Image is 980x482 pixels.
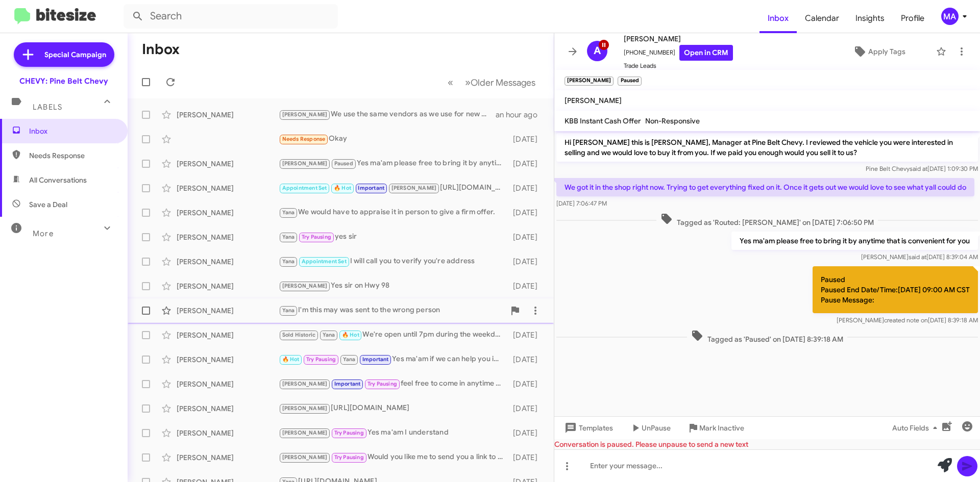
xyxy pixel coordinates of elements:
span: said at [910,165,927,172]
span: [PERSON_NAME] [282,380,328,387]
span: Needs Response [282,136,326,142]
span: UnPause [642,419,671,437]
div: [PERSON_NAME] [177,232,279,242]
p: Hi [PERSON_NAME] this is [PERSON_NAME], Manager at Pine Belt Chevy. I reviewed the vehicle you we... [556,133,978,162]
div: I will call you to verify you're address [279,256,508,267]
div: an hour ago [496,110,546,120]
span: Yana [323,332,335,338]
span: Trade Leads [624,61,733,71]
nav: Page navigation example [442,72,542,93]
a: Profile [893,4,933,33]
div: [PERSON_NAME] [177,110,279,120]
span: Apply Tags [868,42,905,61]
div: Okay [279,133,508,145]
span: Important [334,380,361,387]
div: CHEVY: Pine Belt Chevy [19,76,108,86]
div: [DATE] [508,330,546,340]
div: [PERSON_NAME] [177,330,279,340]
span: [PERSON_NAME] [282,111,328,118]
div: We're open until 7pm during the weekday and 5pm on the weekends please feel free to come by when ... [279,329,508,341]
button: Templates [554,419,621,437]
span: Older Messages [471,77,535,88]
div: [DATE] [508,403,546,414]
span: Try Pausing [334,429,364,436]
div: [PERSON_NAME] [177,257,279,267]
div: [DATE] [508,354,546,365]
p: We got it in the shop right now. Trying to get everything fixed on it. Once it gets out we would ... [556,178,974,196]
a: Special Campaign [14,42,114,67]
button: Next [459,72,542,93]
span: Paused [334,160,353,167]
div: [DATE] [508,134,546,144]
div: Would you like me to send you a link to some Tahoes we have available [279,451,508,463]
span: Try Pausing [367,380,397,387]
span: Appointment Set [282,185,327,191]
span: [DATE] 7:06:47 PM [556,199,607,207]
div: [DATE] [508,257,546,267]
span: Non-Responsive [645,116,700,125]
a: Insights [847,4,893,33]
span: More [33,229,54,238]
span: Save a Deal [29,199,67,210]
button: MA [933,8,969,25]
button: Previous [442,72,459,93]
div: [DATE] [508,183,546,193]
span: Tagged as 'Paused' on [DATE] 8:39:18 AM [687,329,847,344]
span: Appointment Set [302,258,347,265]
div: We use the same vendors as we use for new vehicles [279,109,496,120]
span: Sold Historic [282,332,316,338]
span: [PERSON_NAME] [DATE] 8:39:04 AM [861,253,978,261]
span: Mark Inactive [699,419,744,437]
span: created note on [884,316,928,324]
span: [PERSON_NAME] [282,283,328,289]
span: Inbox [29,126,116,136]
div: [URL][DOMAIN_NAME] [279,402,508,414]
span: Important [362,356,389,363]
div: [PERSON_NAME] [177,306,279,316]
span: 🔥 Hot [334,185,351,191]
span: [PERSON_NAME] [282,160,328,167]
div: We would have to appraise it in person to give a firm offer. [279,207,508,218]
div: [DATE] [508,232,546,242]
div: Yes ma'am if we can help you in any way please let us know [279,353,508,365]
div: yes sir [279,231,508,243]
div: [DATE] [508,452,546,463]
span: Try Pausing [302,234,331,240]
div: [PERSON_NAME] [177,354,279,365]
h1: Inbox [142,41,180,58]
div: [PERSON_NAME] [177,428,279,438]
div: [PERSON_NAME] [177,452,279,463]
div: [DATE] [508,159,546,169]
span: Try Pausing [306,356,336,363]
div: [PERSON_NAME] [177,379,279,389]
div: [PERSON_NAME] [177,403,279,414]
span: » [465,76,471,89]
button: Apply Tags [826,42,931,61]
div: [DATE] [508,428,546,438]
button: Mark Inactive [679,419,752,437]
span: Yana [343,356,356,363]
div: I'm this may was sent to the wrong person [279,305,505,316]
span: Needs Response [29,150,116,161]
a: Inbox [759,4,797,33]
span: Pine Belt Chevy [DATE] 1:09:30 PM [866,165,978,172]
span: Tagged as 'Routed: [PERSON_NAME]' on [DATE] 7:06:50 PM [656,213,878,227]
span: [PERSON_NAME] [624,33,733,45]
span: [PERSON_NAME] [391,185,437,191]
span: [PERSON_NAME] [282,429,328,436]
a: Calendar [797,4,847,33]
div: [DATE] [508,281,546,291]
span: Yana [282,209,295,216]
div: [PERSON_NAME] [177,281,279,291]
input: Search [124,4,338,29]
span: All Conversations [29,175,87,185]
button: UnPause [621,419,679,437]
small: Paused [618,77,641,86]
span: Try Pausing [334,454,364,461]
div: [DATE] [508,379,546,389]
div: feel free to come in anytime that works for you [279,378,508,390]
p: Yes ma'am please free to bring it by anytime that is convenient for you [731,232,978,250]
